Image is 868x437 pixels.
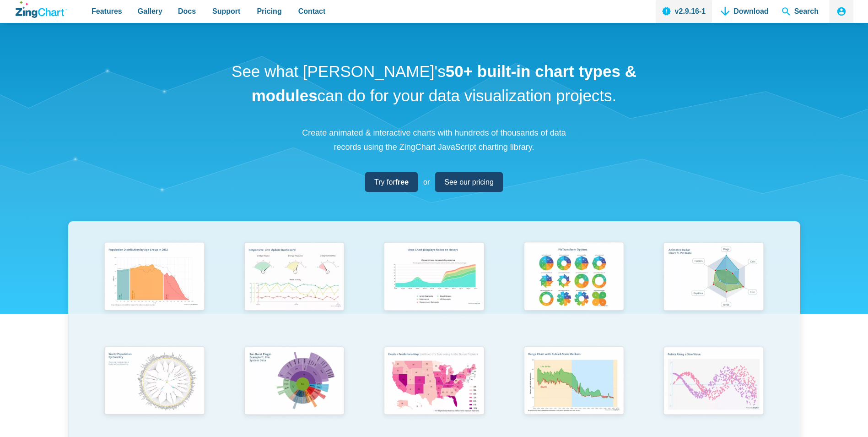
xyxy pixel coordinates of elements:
[374,176,409,188] span: Try for
[228,60,640,108] h1: See what [PERSON_NAME]'s can do for your data visualization projects.
[238,238,350,317] img: Responsive Live Update Dashboard
[423,176,430,188] span: or
[257,5,281,17] span: Pricing
[658,342,769,422] img: Points Along a Sine Wave
[252,62,636,104] strong: 50+ built-in chart types & modules
[364,238,504,342] a: Area Chart (Displays Nodes on Hover)
[644,238,784,342] a: Animated Radar Chart ft. Pet Data
[98,238,210,317] img: Population Distribution by Age Group in 2052
[85,238,225,342] a: Population Distribution by Age Group in 2052
[298,5,326,17] span: Contact
[178,5,196,17] span: Docs
[138,5,162,17] span: Gallery
[378,342,490,422] img: Election Predictions Map
[444,176,494,188] span: See our pricing
[365,172,418,192] a: Try forfree
[518,238,630,317] img: Pie Transform Options
[378,238,490,317] img: Area Chart (Displays Nodes on Hover)
[212,5,240,17] span: Support
[92,5,122,17] span: Features
[297,126,571,154] p: Create animated & interactive charts with hundreds of thousands of data records using the ZingCha...
[238,342,350,422] img: Sun Burst Plugin Example ft. File System Data
[518,342,630,422] img: Range Chart with Rultes & Scale Markers
[224,238,364,342] a: Responsive Live Update Dashboard
[395,178,409,186] strong: free
[435,172,503,192] a: See our pricing
[16,1,67,18] a: ZingChart Logo. Click to return to the homepage
[658,238,769,317] img: Animated Radar Chart ft. Pet Data
[98,342,210,422] img: World Population by Country
[504,238,644,342] a: Pie Transform Options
